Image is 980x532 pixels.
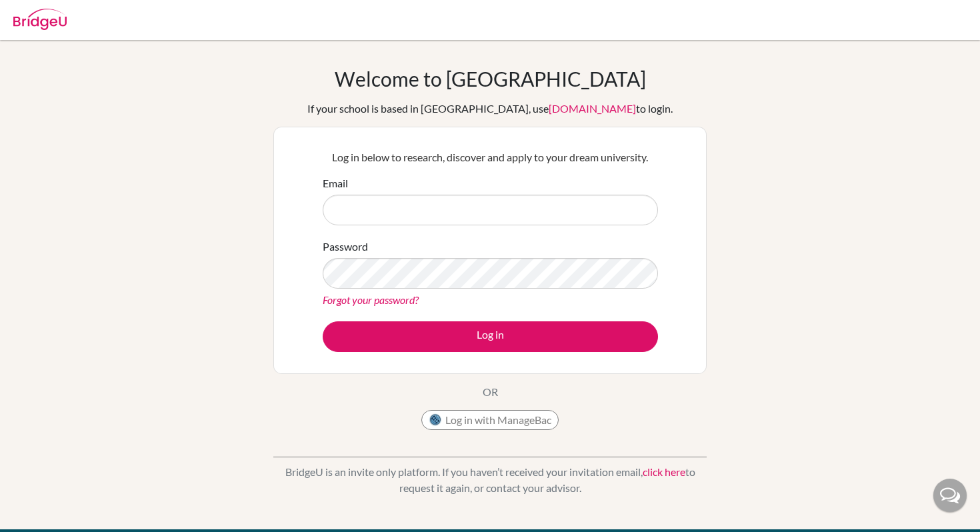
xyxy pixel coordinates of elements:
button: Log in [323,321,658,352]
a: click here [643,465,685,478]
span: Help [31,9,58,21]
button: Log in with ManageBac [421,410,559,430]
label: Email [323,175,348,191]
h1: Welcome to [GEOGRAPHIC_DATA] [335,67,646,91]
img: Bridge-U [13,9,67,30]
a: Forgot your password? [323,293,419,306]
a: [DOMAIN_NAME] [549,102,636,115]
label: Password [323,239,368,255]
p: Log in below to research, discover and apply to your dream university. [323,149,658,165]
div: If your school is based in [GEOGRAPHIC_DATA], use to login. [307,101,673,117]
p: BridgeU is an invite only platform. If you haven’t received your invitation email, to request it ... [273,464,707,496]
p: OR [483,384,498,400]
